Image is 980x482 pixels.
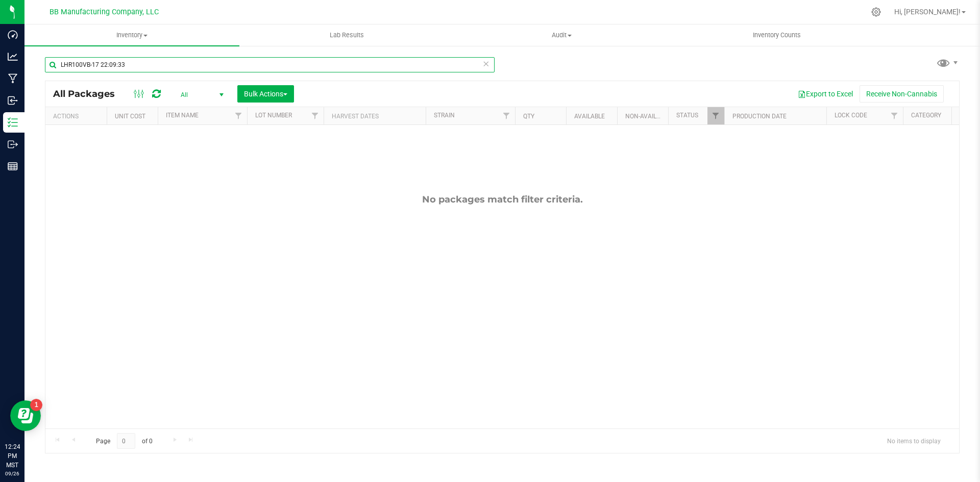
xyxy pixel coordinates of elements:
[53,113,103,120] div: Actions
[30,399,42,411] iframe: Resource center unread badge
[676,112,698,119] a: Status
[455,31,669,40] span: Audit
[307,107,324,124] a: Filter
[50,8,159,16] span: BB Manufacturing Company, LLC
[8,30,18,40] inline-svg: Dashboard
[87,433,161,449] span: Page of 0
[625,113,671,120] a: Non-Available
[434,112,455,119] a: Strain
[574,113,605,120] a: Available
[835,112,867,119] a: Lock Code
[732,113,787,120] a: Production Date
[244,90,287,98] span: Bulk Actions
[894,8,961,16] span: Hi, [PERSON_NAME]!
[230,107,247,124] a: Filter
[324,107,426,125] th: Harvest Dates
[870,7,883,17] div: Manage settings
[523,113,534,120] a: Qty
[166,112,199,119] a: Item Name
[8,139,18,149] inline-svg: Outbound
[239,24,454,46] a: Lab Results
[115,113,145,120] a: Unit Cost
[482,57,489,70] span: Clear
[739,31,815,40] span: Inventory Counts
[454,24,669,46] a: Audit
[670,24,885,46] a: Inventory Counts
[237,85,294,103] button: Bulk Actions
[8,161,18,171] inline-svg: Reports
[886,107,903,124] a: Filter
[911,112,941,119] a: Category
[879,433,949,448] span: No items to display
[860,85,944,103] button: Receive Non-Cannabis
[24,24,239,46] a: Inventory
[707,107,724,124] a: Filter
[10,400,41,431] iframe: Resource center
[316,31,378,40] span: Lab Results
[5,442,20,470] p: 12:24 PM MST
[498,107,515,124] a: Filter
[8,117,18,128] inline-svg: Inventory
[791,85,860,103] button: Export to Excel
[24,31,239,40] span: Inventory
[255,112,292,119] a: Lot Number
[8,52,18,62] inline-svg: Analytics
[53,88,125,99] span: All Packages
[45,194,959,205] div: No packages match filter criteria.
[5,470,20,477] p: 09/26
[8,95,18,106] inline-svg: Inbound
[8,73,18,84] inline-svg: Manufacturing
[45,57,495,72] input: Search Package ID, Item Name, SKU, Lot or Part Number...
